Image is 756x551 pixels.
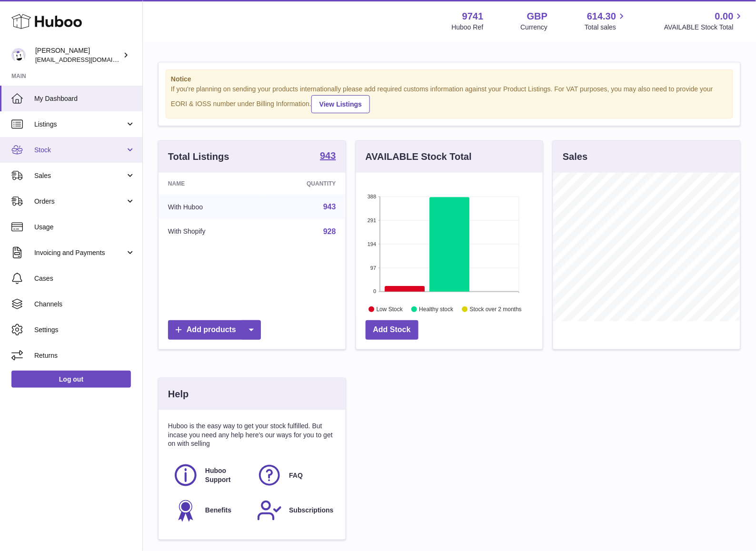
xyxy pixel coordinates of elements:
[452,23,484,32] div: Huboo Ref
[173,462,247,488] a: Huboo Support
[34,223,135,232] span: Usage
[370,265,376,271] text: 97
[173,498,247,523] a: Benefits
[34,325,135,335] span: Settings
[159,219,259,244] td: With Shopify
[366,150,472,163] h3: AVAILABLE Stock Total
[171,85,728,113] div: If you're planning on sending your products internationally please add required customs informati...
[34,351,135,360] span: Returns
[35,56,140,63] span: [EMAIL_ADDRESS][DOMAIN_NAME]
[168,388,189,401] h3: Help
[585,10,627,32] a: 614.30 Total sales
[587,10,616,23] span: 614.30
[289,471,303,480] span: FAQ
[34,146,125,155] span: Stock
[34,94,135,103] span: My Dashboard
[159,195,259,219] td: With Huboo
[34,248,125,257] span: Invoicing and Payments
[527,10,547,23] strong: GBP
[320,151,336,162] a: 943
[470,306,522,313] text: Stock over 2 months
[323,227,336,236] a: 928
[11,371,131,388] a: Log out
[34,197,125,206] span: Orders
[205,506,231,515] span: Benefits
[419,306,454,313] text: Healthy stock
[171,75,728,84] strong: Notice
[257,462,331,488] a: FAQ
[323,203,336,211] a: 943
[366,320,418,340] a: Add Stock
[521,23,548,32] div: Currency
[368,217,376,223] text: 291
[257,498,331,523] a: Subscriptions
[11,48,26,62] img: ajcmarketingltd@gmail.com
[664,23,745,32] span: AVAILABLE Stock Total
[35,46,121,64] div: [PERSON_NAME]
[377,306,403,313] text: Low Stock
[34,171,125,180] span: Sales
[462,10,484,23] strong: 9741
[320,151,336,160] strong: 943
[205,466,246,484] span: Huboo Support
[168,422,336,449] p: Huboo is the easy way to get your stock fulfilled. But incase you need any help here's our ways f...
[159,173,259,195] th: Name
[168,320,261,340] a: Add products
[585,23,627,32] span: Total sales
[311,95,370,113] a: View Listings
[715,10,734,23] span: 0.00
[34,274,135,283] span: Cases
[664,10,745,32] a: 0.00 AVAILABLE Stock Total
[368,194,376,199] text: 388
[259,173,346,195] th: Quantity
[289,506,333,515] span: Subscriptions
[34,120,125,129] span: Listings
[34,300,135,309] span: Channels
[168,150,229,163] h3: Total Listings
[368,241,376,247] text: 194
[563,150,587,163] h3: Sales
[373,289,376,295] text: 0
